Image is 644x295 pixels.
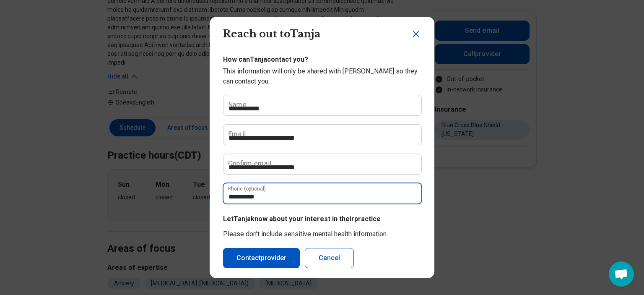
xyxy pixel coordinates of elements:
[223,229,421,239] p: Please don’t include sensitive mental health information.
[223,214,421,224] p: Let Tanja know about your interest in their practice
[228,186,266,191] label: Phone (optional)
[223,66,421,86] p: This information will only be shared with [PERSON_NAME] so they can contact you.
[223,248,300,268] button: Contactprovider
[228,102,247,108] label: Name
[305,248,354,268] button: Cancel
[411,29,421,39] button: Close dialog
[223,55,421,65] p: How can Tanja contact you?
[223,28,320,40] span: Reach out to Tanja
[228,160,271,167] label: Confirm email
[228,131,246,138] label: Email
